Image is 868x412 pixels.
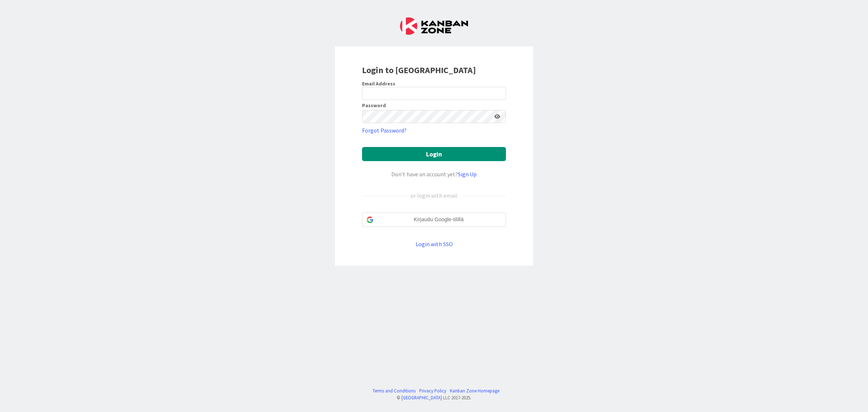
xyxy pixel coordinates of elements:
[409,191,459,200] div: or login with email
[376,216,501,223] span: Kirjaudu Google-tilillä
[362,213,506,227] div: Kirjaudu Google-tilillä
[362,126,407,135] a: Forgot Password?
[419,387,446,394] a: Privacy Policy
[416,240,453,248] a: Login with SSO
[362,147,506,161] button: Login
[362,103,386,108] label: Password
[362,80,395,87] label: Email Address
[458,171,477,178] a: Sign Up
[369,394,499,401] div: © LLC 2017- 2025 .
[401,395,442,400] a: [GEOGRAPHIC_DATA]
[450,387,499,394] a: Kanban Zone Homepage
[373,387,416,394] a: Terms and Conditions
[400,17,468,35] img: Kanban Zone
[362,64,476,76] b: Login to [GEOGRAPHIC_DATA]
[362,170,506,178] div: Don’t have an account yet?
